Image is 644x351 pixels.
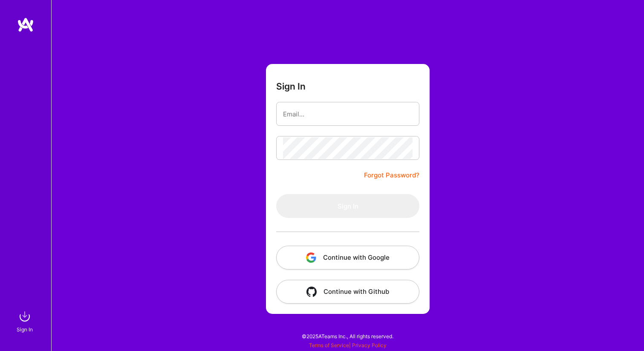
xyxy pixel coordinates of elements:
[306,252,316,263] img: icon
[16,308,33,325] img: sign in
[51,325,644,347] div: © 2025 ATeams Inc., All rights reserved.
[276,81,306,92] h3: Sign In
[364,170,419,180] a: Forgot Password?
[17,17,34,32] img: logo
[276,246,419,270] button: Continue with Google
[309,342,387,348] span: |
[283,103,413,125] input: Email...
[276,194,419,218] button: Sign In
[18,308,33,334] a: sign inSign In
[309,342,349,348] a: Terms of Service
[276,280,419,304] button: Continue with Github
[352,342,387,348] a: Privacy Policy
[306,287,317,297] img: icon
[17,325,33,334] div: Sign In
